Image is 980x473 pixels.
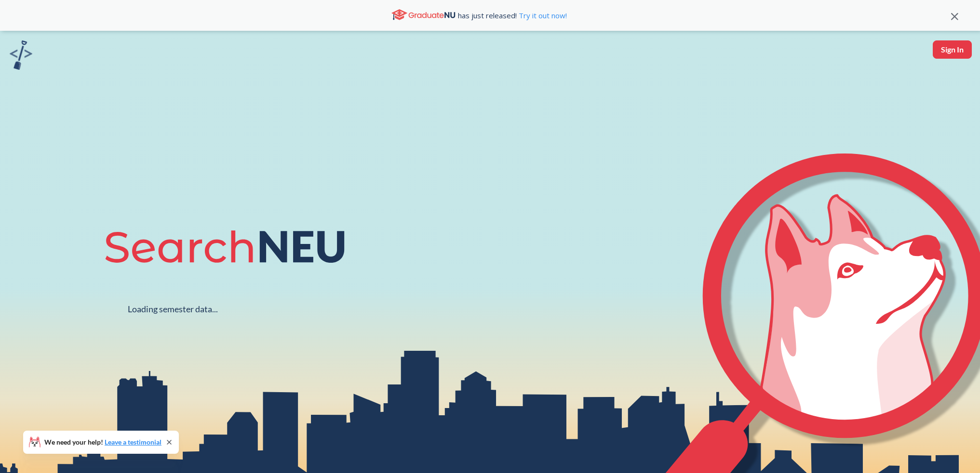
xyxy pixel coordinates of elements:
[517,11,567,20] a: Try it out now!
[458,10,567,21] span: has just released!
[933,40,972,59] button: Sign In
[105,438,161,446] a: Leave a testimonial
[10,40,32,70] img: sandbox logo
[128,304,218,315] div: Loading semester data...
[44,439,161,446] span: We need your help!
[10,40,32,73] a: sandbox logo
